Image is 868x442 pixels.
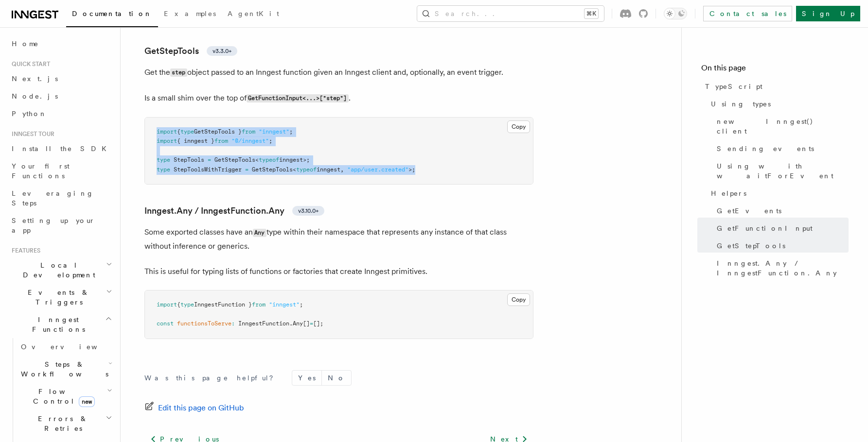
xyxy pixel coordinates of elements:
[296,166,317,173] span: typeof
[713,140,849,157] a: Sending events
[231,320,235,327] span: :
[174,156,204,163] span: StepTools
[408,166,415,173] span: >;
[300,301,303,308] span: ;
[8,311,114,338] button: Inngest Functions
[164,10,216,17] span: Examples
[289,320,293,327] span: .
[158,3,222,26] a: Examples
[157,301,177,308] span: import
[17,410,114,437] button: Errors & Retries
[298,207,319,215] span: v3.10.0+
[177,301,180,308] span: {
[717,206,781,216] span: GetEvents
[170,68,187,77] code: step
[253,229,266,237] code: Any
[8,130,54,138] span: Inngest tour
[711,188,746,198] span: Helpers
[717,241,785,251] span: GetStepTools
[717,117,849,136] span: new Inngest() client
[177,137,214,144] span: { inngest }
[713,237,849,255] a: GetStepTools
[177,320,231,327] span: functionsToServe
[144,91,533,105] p: Is a small shim over the top of .
[259,128,289,135] span: "inngest"
[12,189,94,207] span: Leveraging Steps
[717,258,849,278] span: Inngest.Any / InngestFunction.Any
[231,137,269,144] span: "@/inngest"
[703,6,792,21] a: Contact sales
[157,128,177,135] span: import
[707,95,849,113] a: Using types
[713,202,849,220] a: GetEvents
[313,320,323,327] span: [];
[8,315,105,334] span: Inngest Functions
[12,39,39,49] span: Home
[310,320,313,327] span: =
[157,156,170,163] span: type
[347,166,408,173] span: "app/user.created"
[252,301,266,308] span: from
[717,161,849,181] span: Using with waitForEvent
[228,10,279,17] span: AgentKit
[303,320,310,327] span: []
[8,157,114,185] a: Your first Functions
[317,166,340,173] span: inngest
[79,396,95,407] span: new
[8,105,114,122] a: Python
[255,156,259,163] span: <
[247,94,349,102] code: GetFunctionInput<...>["step"]
[66,3,158,27] a: Documentation
[12,75,58,83] span: Next.js
[17,383,114,410] button: Flow Controlnew
[701,62,849,78] h4: On this page
[12,162,70,180] span: Your first Functions
[17,387,107,406] span: Flow Control
[707,185,849,202] a: Helpers
[796,6,860,21] a: Sign Up
[144,373,280,383] p: Was this page helpful?
[701,78,849,95] a: TypeScript
[664,8,687,19] button: Toggle dark mode
[214,137,228,144] span: from
[507,293,530,306] button: Copy
[293,166,296,173] span: <
[713,157,849,185] a: Using with waitForEvent
[507,120,530,133] button: Copy
[238,320,289,327] span: InngestFunction
[214,156,255,163] span: GetStepTools
[180,301,194,308] span: type
[144,401,244,415] a: Edit this page on GitHub
[177,128,180,135] span: {
[144,66,533,80] p: Get the object passed to an Inngest function given an Inngest client and, optionally, an event tr...
[8,140,114,157] a: Install the SDK
[17,359,108,379] span: Steps & Workflows
[157,137,177,144] span: import
[144,44,237,58] a: GetStepToolsv3.3.0+
[12,92,58,100] span: Node.js
[144,204,324,218] a: Inngest.Any / InngestFunction.Anyv3.10.0+
[12,217,95,234] span: Setting up your app
[8,87,114,105] a: Node.js
[157,320,174,327] span: const
[322,371,351,385] button: No
[222,3,285,26] a: AgentKit
[340,166,344,173] span: ,
[717,144,814,153] span: Sending events
[17,356,114,383] button: Steps & Workflows
[292,371,321,385] button: Yes
[585,9,598,18] kbd: ⌘K
[269,137,272,144] span: ;
[717,223,813,233] span: GetFunctionInput
[8,185,114,212] a: Leveraging Steps
[293,320,303,327] span: Any
[245,166,248,173] span: =
[252,166,293,173] span: GetStepTools
[279,156,310,163] span: inngest>;
[8,288,106,307] span: Events & Triggers
[8,70,114,87] a: Next.js
[12,110,47,118] span: Python
[208,156,211,163] span: =
[144,265,533,278] p: This is useful for typing lists of functions or factories that create Inngest primitives.
[8,260,106,280] span: Local Development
